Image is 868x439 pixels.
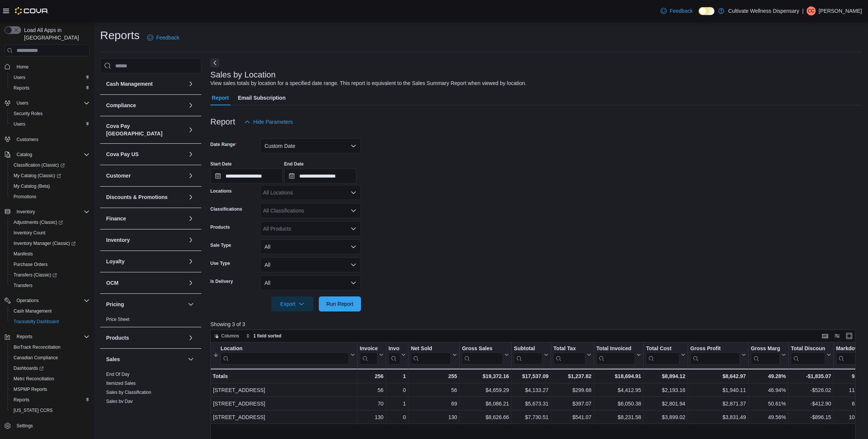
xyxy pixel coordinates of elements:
[284,161,304,167] label: End Date
[388,386,406,395] div: 0
[670,7,693,15] span: Feedback
[14,308,52,314] span: Cash Management
[213,400,355,409] div: [STREET_ADDRESS]
[106,258,185,265] button: Loyalty
[17,334,32,340] span: Reports
[106,172,185,179] button: Customer
[14,99,31,108] button: Users
[8,270,93,280] a: Transfers (Classic)
[260,239,361,254] button: All
[11,171,64,180] a: My Catalog (Classic)
[17,298,39,304] span: Operations
[11,239,90,248] span: Inventory Manager (Classic)
[388,345,406,365] button: Invoices Ref
[186,193,195,202] button: Discounts & Promotions
[210,278,233,284] label: Is Delivery
[14,230,46,236] span: Inventory Count
[17,64,29,70] span: Home
[807,6,816,15] div: Christopher Cochran
[14,421,36,430] a: Settings
[14,207,38,216] button: Inventory
[596,372,641,381] div: $18,694.91
[388,345,400,352] div: Invoices Ref
[106,301,124,308] h3: Pricing
[359,386,383,395] div: 56
[8,228,93,238] button: Inventory Count
[210,141,237,147] label: Date Range
[8,217,93,228] a: Adjustments (Classic)
[15,7,49,15] img: Cova
[8,108,93,119] button: Security Roles
[210,242,231,248] label: Sale Type
[106,150,185,158] button: Cova Pay US
[791,345,831,365] button: Total Discount
[11,120,90,129] span: Users
[106,355,185,363] button: Sales
[388,372,406,381] div: 1
[11,182,53,191] a: My Catalog (Beta)
[14,386,47,392] span: MSPMP Reports
[14,240,76,246] span: Inventory Manager (Classic)
[11,84,32,93] a: Reports
[359,345,383,365] button: Invoices Sold
[836,345,860,352] div: Markdown Percent
[11,281,90,290] span: Transfers
[210,169,283,184] input: Press the down key to open a popover containing a calendar.
[156,34,179,41] span: Feedback
[8,72,93,83] button: Users
[11,182,90,191] span: My Catalog (Beta)
[11,171,90,180] span: My Catalog (Classic)
[241,114,296,129] button: Hide Parameters
[11,218,90,227] span: Adjustments (Classic)
[11,249,36,258] a: Manifests
[11,228,49,237] a: Inventory Count
[186,278,195,287] button: OCM
[210,161,232,167] label: Start Date
[14,74,25,81] span: Users
[8,249,93,259] button: Manifests
[14,365,44,371] span: Dashboards
[14,183,50,189] span: My Catalog (Beta)
[260,257,361,272] button: All
[751,345,780,352] div: Gross Margin
[462,345,509,365] button: Gross Sales
[11,260,90,269] span: Purchase Orders
[14,194,37,200] span: Promotions
[106,122,185,137] button: Cova Pay [GEOGRAPHIC_DATA]
[106,80,185,88] button: Cash Management
[8,160,93,170] a: Classification (Classic)
[14,135,41,144] a: Customers
[210,224,230,230] label: Products
[359,345,377,365] div: Invoices Sold
[658,3,696,18] a: Feedback
[8,352,93,363] button: Canadian Compliance
[211,331,242,340] button: Columns
[14,62,90,71] span: Home
[8,259,93,270] button: Purchase Orders
[596,345,635,352] div: Total Invoiced
[819,6,862,15] p: [PERSON_NAME]
[14,111,43,117] span: Security Roles
[11,353,90,362] span: Canadian Compliance
[690,345,746,365] button: Gross Profit
[690,372,746,381] div: $8,642.97
[106,301,185,308] button: Pricing
[21,26,90,41] span: Load All Apps in [GEOGRAPHIC_DATA]
[11,281,35,290] a: Transfers
[17,100,28,106] span: Users
[11,343,64,352] a: BioTrack Reconciliation
[8,363,93,374] a: Dashboards
[11,270,90,280] span: Transfers (Classic)
[791,386,831,395] div: -$526.02
[388,345,400,365] div: Invoices Ref
[284,169,356,184] input: Press the down key to open a popover containing a calendar.
[791,372,831,381] div: -$1,835.07
[14,62,32,71] a: Home
[646,372,685,381] div: $8,894.12
[14,121,25,127] span: Users
[11,84,90,93] span: Reports
[8,374,93,384] button: Metrc Reconciliation
[144,30,182,45] a: Feedback
[553,372,591,381] div: $1,237.82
